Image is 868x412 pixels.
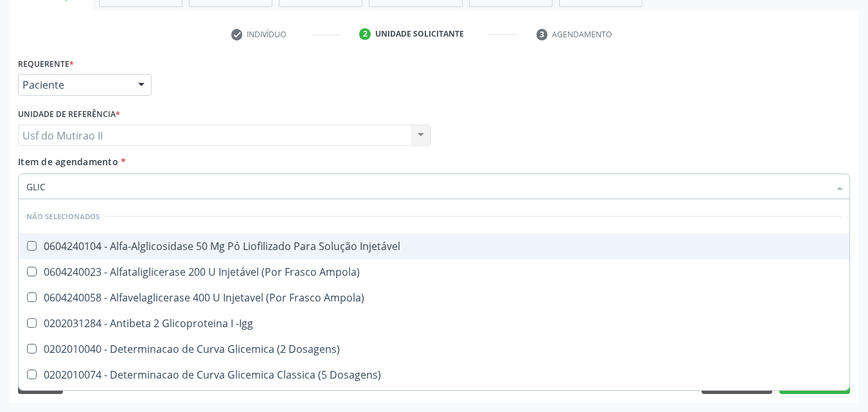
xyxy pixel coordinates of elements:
label: Unidade de referência [18,105,120,125]
div: 0604240058 - Alfavelaglicerase 400 U Injetavel (Por Frasco Ampola) [26,292,842,303]
div: 0604240023 - Alfataliglicerase 200 U Injetável (Por Frasco Ampola) [26,267,842,277]
span: Item de agendamento [18,156,118,168]
div: 0202010074 - Determinacao de Curva Glicemica Classica (5 Dosagens) [26,370,842,380]
div: 2 [359,28,371,40]
span: Paciente [22,78,125,91]
div: 0202010040 - Determinacao de Curva Glicemica (2 Dosagens) [26,344,842,354]
div: 0202031284 - Antibeta 2 Glicoproteina I -Igg [26,318,842,328]
input: Buscar por procedimentos [26,174,829,199]
label: Requerente [18,54,74,74]
div: Unidade solicitante [375,28,464,40]
div: 0604240104 - Alfa-Alglicosidase 50 Mg Pó Liofilizado Para Solução Injetável [26,241,842,251]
